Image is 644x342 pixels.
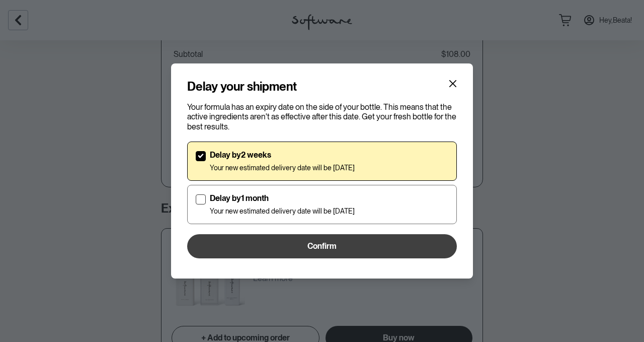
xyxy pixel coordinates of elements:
[307,241,337,251] span: Confirm
[210,164,355,172] p: Your new estimated delivery date will be [DATE]
[210,193,355,203] p: Delay by 1 month
[210,150,355,160] p: Delay by 2 weeks
[187,102,457,131] p: Your formula has an expiry date on the side of your bottle. This means that the active ingredient...
[445,76,461,92] button: Close
[187,80,297,94] h4: Delay your shipment
[210,207,355,216] p: Your new estimated delivery date will be [DATE]
[187,234,457,258] button: Confirm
